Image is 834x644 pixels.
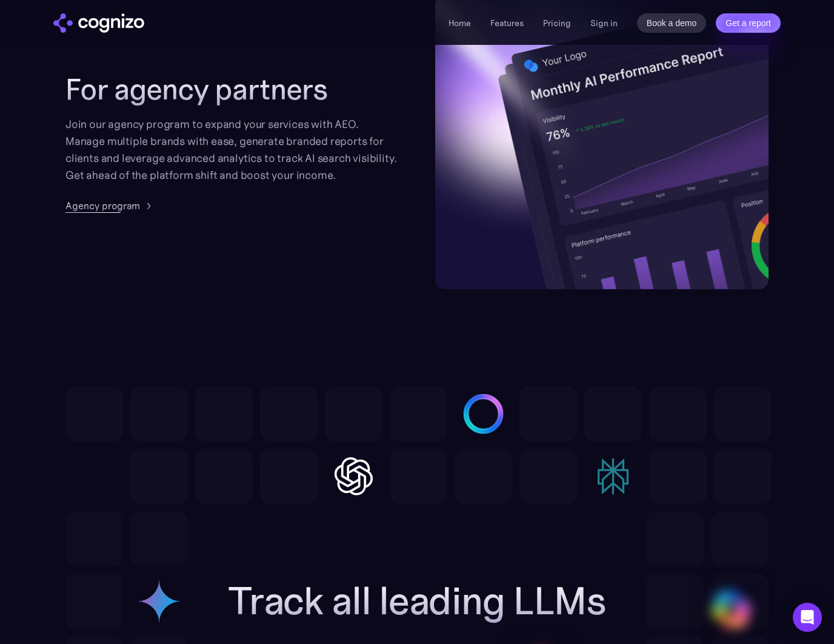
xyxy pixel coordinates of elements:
a: Sign in [590,16,618,30]
a: Agency program [65,198,155,213]
a: home [53,13,144,33]
a: Home [449,18,471,29]
a: Get a report [716,13,781,33]
div: Open Intercom Messenger [793,603,822,632]
img: cognizo logo [53,13,144,33]
a: Features [490,18,524,29]
a: Book a demo [637,13,707,33]
h2: For agency partners [65,72,399,106]
div: Join our agency program to expand your services with AEO. Manage multiple brands with ease, gener... [65,116,399,184]
h2: Track all leading LLMs [228,579,606,623]
div: Agency program [65,198,140,213]
a: Pricing [543,18,571,29]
